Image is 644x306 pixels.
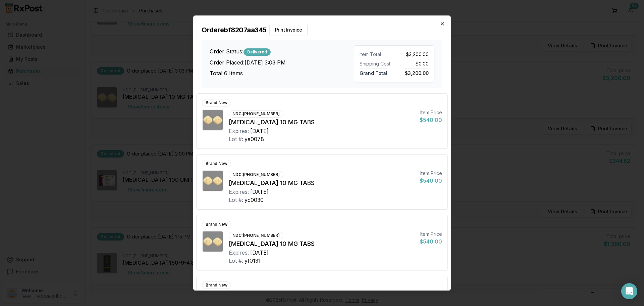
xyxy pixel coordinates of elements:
[250,127,269,135] div: [DATE]
[250,188,269,196] div: [DATE]
[397,60,429,67] div: $0.00
[269,24,308,36] button: Print Invoice
[229,232,283,239] div: NDC: [PHONE_NUMBER]
[229,178,414,188] div: [MEDICAL_DATA] 10 MG TABS
[420,231,442,237] div: Item Price
[202,24,442,36] h2: Order ebf8207aa345
[210,58,354,67] h3: Order Placed: [DATE] 3:03 PM
[229,196,243,204] div: Lot #:
[245,257,261,265] div: yf0131
[210,69,354,77] h3: Total 6 Items
[229,135,243,143] div: Lot #:
[360,51,391,58] div: Item Total
[405,69,429,76] span: $3,200.00
[420,237,442,246] div: $540.00
[203,110,223,130] img: Farxiga 10 MG TABS
[202,281,231,289] div: Brand New
[360,69,387,76] span: Grand Total
[229,171,283,178] div: NDC: [PHONE_NUMBER]
[210,47,354,56] h3: Order Status:
[420,177,442,185] div: $540.00
[229,188,249,196] div: Expires:
[229,257,243,265] div: Lot #:
[202,160,231,167] div: Brand New
[229,118,414,127] div: [MEDICAL_DATA] 10 MG TABS
[202,99,231,106] div: Brand New
[203,231,223,252] img: Farxiga 10 MG TABS
[397,51,429,58] div: $3,200.00
[245,135,264,143] div: ya0078
[229,239,414,249] div: [MEDICAL_DATA] 10 MG TABS
[229,249,249,257] div: Expires:
[250,249,269,257] div: [DATE]
[229,110,283,118] div: NDC: [PHONE_NUMBER]
[360,60,391,67] div: Shipping Cost
[245,196,264,204] div: yc0030
[420,116,442,124] div: $540.00
[244,48,271,56] div: Delivered
[202,221,231,228] div: Brand New
[420,109,442,116] div: Item Price
[203,171,223,191] img: Farxiga 10 MG TABS
[420,170,442,177] div: Item Price
[229,127,249,135] div: Expires:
